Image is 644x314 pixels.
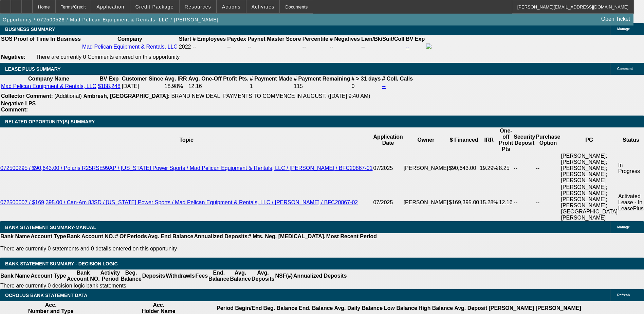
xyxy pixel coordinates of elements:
b: # > 31 days [352,76,381,82]
span: BUSINESS SUMMARY [5,27,55,32]
td: -- [535,153,560,184]
td: 0 [351,83,381,90]
td: 2022 [179,43,191,51]
b: # Employees [192,36,226,42]
td: 07/2025 [373,153,403,184]
td: In Progress [618,153,644,184]
th: PG [560,127,618,153]
b: Percentile [302,36,328,42]
a: Open Ticket [599,13,633,25]
th: Avg. Deposits [251,269,275,282]
td: -- [513,153,535,184]
th: Activity Period [100,269,121,282]
b: BV Exp [406,36,425,42]
th: Annualized Deposits [293,269,347,282]
b: Avg. IRR [165,76,187,82]
button: Application [91,0,129,13]
b: Negative LPS Comment: [1,101,36,112]
td: $90,643.00 [448,153,479,184]
button: Resources [180,0,216,13]
td: 1 [250,83,293,90]
span: Resources [185,4,211,10]
b: # Negatives [330,36,360,42]
td: $169,395.00 [448,184,479,221]
th: Fees [195,269,208,282]
th: SOS [1,36,13,42]
span: Bank Statement Summary - Decision Logic [5,261,118,266]
th: Withdrawls [165,269,195,282]
span: Actions [222,4,241,10]
p: There are currently 0 statements and 0 details entered on this opportunity [0,246,377,252]
button: Credit Package [130,0,179,13]
img: facebook-icon.png [426,43,431,49]
span: Refresh [617,293,630,297]
th: # Of Periods [115,233,147,240]
a: Mad Pelican Equipment & Rentals, LLC [1,83,96,89]
b: Company [117,36,142,42]
td: [DATE] [122,83,164,90]
b: Collector Comment: [1,93,53,99]
b: Negative: [1,54,25,60]
span: OCROLUS BANK STATEMENT DATA [5,293,87,298]
th: Beg. Balance [120,269,142,282]
td: 8.25 [499,153,514,184]
span: There are currently 0 Comments entered on this opportunity [36,54,180,60]
th: Account Type [30,233,67,240]
b: # Coll. Calls [382,76,413,82]
th: Avg. End Balance [147,233,194,240]
td: -- [361,43,405,51]
th: Deposits [142,269,166,282]
td: 115 [293,83,350,90]
b: Customer Since [122,76,163,82]
td: [PERSON_NAME] [403,153,449,184]
span: (Additional) [54,93,82,99]
td: 15.28% [479,184,498,221]
a: $188,248 [98,83,121,89]
span: Application [96,4,124,10]
div: -- [302,44,328,50]
th: Purchase Option [535,127,560,153]
td: -- [513,184,535,221]
td: 12.16 [188,83,249,90]
td: 07/2025 [373,184,403,221]
th: Most Recent Period [326,233,377,240]
td: -- [227,43,246,51]
td: 18.98% [164,83,187,90]
th: IRR [479,127,498,153]
b: Lien/Bk/Suit/Coll [361,36,404,42]
th: Status [618,127,644,153]
td: Activated Lease - In LeasePlus [618,184,644,221]
td: 12.16 [499,184,514,221]
b: BV Exp [99,76,118,82]
a: -- [382,83,386,89]
span: -- [192,44,196,50]
th: # Mts. Neg. [MEDICAL_DATA]. [248,233,326,240]
th: $ Financed [448,127,479,153]
div: -- [330,44,360,50]
span: Credit Package [135,4,174,10]
td: -- [535,184,560,221]
span: Manage [617,225,630,229]
th: Security Deposit [513,127,535,153]
th: Annualized Deposits [194,233,247,240]
th: Proof of Time In Business [14,36,81,42]
td: [PERSON_NAME] [403,184,449,221]
span: BANK STATEMENT SUMMARY-MANUAL [5,225,96,230]
th: Application Date [373,127,403,153]
span: Activities [252,4,275,10]
span: Opportunity / 072500528 / Mad Pelican Equipment & Rentals, LLC / [PERSON_NAME] [3,17,219,22]
b: Ambresh, [GEOGRAPHIC_DATA]: [83,93,170,99]
th: Bank Account NO. [67,233,115,240]
span: Comment [617,67,633,71]
th: One-off Profit Pts [499,127,514,153]
a: Mad Pelican Equipment & Rentals, LLC [82,44,178,50]
span: RELATED OPPORTUNITY(S) SUMMARY [5,119,95,124]
td: 19.29% [479,153,498,184]
b: Paynet Master Score [247,36,301,42]
td: [PERSON_NAME]; [PERSON_NAME]; [PERSON_NAME]; [PERSON_NAME]; [PERSON_NAME] [560,153,618,184]
b: Avg. One-Off Ptofit Pts. [188,76,249,82]
th: Avg. Balance [229,269,251,282]
b: Paydex [227,36,246,42]
th: Account Type [30,269,67,282]
a: 072500007 / $169,395.00 / Can-Am 8JSD / [US_STATE] Power Sports / Mad Pelican Equipment & Rentals... [0,199,358,205]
